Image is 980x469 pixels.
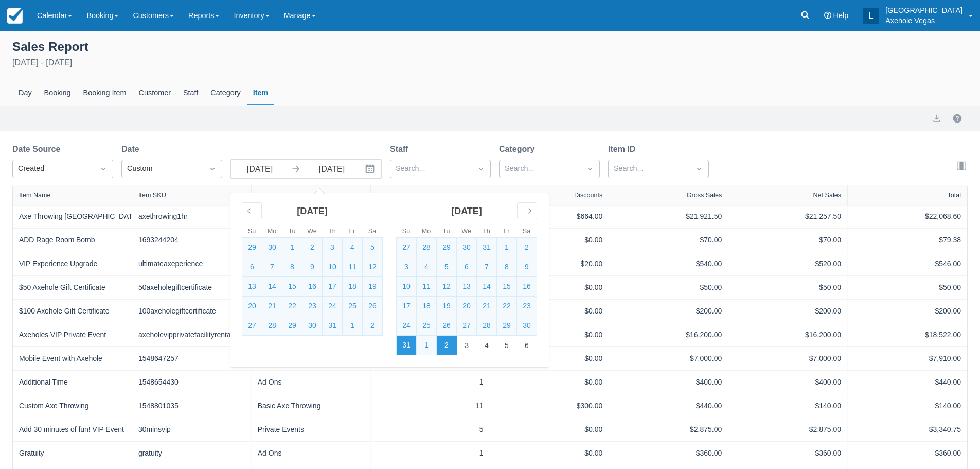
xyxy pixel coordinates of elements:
td: Selected. Monday, July 28, 2025 [262,316,282,336]
td: Selected. Tuesday, July 29, 2025 [437,238,457,257]
td: Selected. Saturday, July 26, 2025 [363,297,383,316]
td: Selected. Saturday, August 30, 2025 [517,316,537,336]
div: $22,068.60 [854,211,961,222]
td: Selected. Wednesday, August 6, 2025 [457,257,477,277]
td: Selected. Thursday, July 31, 2025 [323,316,343,336]
div: Category Name [258,192,303,199]
div: Move backward to switch to the previous month. [242,202,262,219]
div: axethrowing1hr [138,211,245,222]
a: Custom Axe Throwing [19,401,88,411]
td: Selected. Sunday, August 31, 2025 [397,336,417,355]
td: Selected. Tuesday, July 8, 2025 [282,257,302,277]
td: Selected. Thursday, July 17, 2025 [323,277,343,297]
div: 1 [377,377,484,388]
div: 50axeholegiftcertificate [138,282,245,293]
div: L [863,8,879,24]
small: Sa [523,228,530,235]
td: Selected. Thursday, July 31, 2025 [477,238,497,257]
label: Date [121,143,144,155]
div: 100axeholegiftcertificate [138,306,245,317]
div: $360.00 [735,448,841,459]
small: Th [483,228,490,235]
div: $0.00 [496,448,603,459]
td: Selected. Sunday, July 13, 2025 [242,277,262,297]
span: Dropdown icon [476,164,486,174]
td: Selected. Sunday, July 20, 2025 [242,297,262,316]
div: $400.00 [735,377,841,388]
div: Net Sales [813,192,842,199]
a: Axeholes VIP Private Event [19,329,106,340]
div: $7,910.00 [854,353,961,364]
td: Selected. Wednesday, July 16, 2025 [302,277,323,297]
div: axeholevipprivatefacilityrental_copy [138,329,245,340]
div: 30minsvip [138,424,245,435]
div: Calendar [230,193,548,367]
strong: [DATE] [451,206,482,216]
div: $0.00 [496,235,603,246]
div: $70.00 [735,235,841,246]
div: Basic Axe Throwing [258,401,364,411]
div: $16,200.00 [735,329,841,340]
input: Start Date [231,160,289,178]
td: Selected. Monday, September 1, 2025 [417,336,437,355]
td: Selected. Tuesday, July 15, 2025 [282,277,302,297]
td: Selected. Friday, July 18, 2025 [343,277,363,297]
div: Staff [177,81,204,105]
input: End Date [303,160,361,178]
small: Mo [422,228,431,235]
span: Dropdown icon [694,164,704,174]
div: $50.00 [615,282,722,293]
div: $440.00 [615,401,722,411]
td: Selected. Thursday, July 3, 2025 [323,238,343,257]
a: Gratuity [19,448,44,459]
td: Selected. Sunday, June 29, 2025 [242,238,262,257]
td: Selected. Tuesday, August 26, 2025 [437,316,457,336]
td: Selected. Thursday, August 28, 2025 [477,316,497,336]
div: Move forward to switch to the next month. [517,202,537,219]
div: $50.00 [854,282,961,293]
button: export [931,112,943,125]
label: Date Source [12,143,64,155]
td: Selected. Saturday, July 12, 2025 [363,257,383,277]
small: Su [402,228,410,235]
td: Selected. Friday, August 1, 2025 [497,238,517,257]
div: Ad Ons [258,377,364,388]
div: gratuity [138,448,245,459]
div: Sales Report [12,37,968,55]
small: We [461,228,471,235]
small: Su [248,228,256,235]
div: Customer [133,81,177,105]
small: Fr [349,228,355,235]
td: Selected. Wednesday, July 2, 2025 [302,238,323,257]
div: $140.00 [735,401,841,411]
div: $440.00 [854,377,961,388]
td: Selected. Sunday, August 24, 2025 [397,316,417,336]
div: $50.00 [735,282,841,293]
div: 11 [377,401,484,411]
label: Category [499,143,539,155]
div: 1548647257 [138,353,245,364]
td: Selected. Saturday, July 5, 2025 [363,238,383,257]
span: Dropdown icon [585,164,595,174]
div: 1693244204 [138,235,245,246]
td: Selected. Saturday, August 16, 2025 [517,277,537,297]
span: Dropdown icon [207,164,218,174]
td: Selected. Monday, August 11, 2025 [417,277,437,297]
div: $0.00 [496,424,603,435]
div: 5 [377,424,484,435]
div: $140.00 [854,401,961,411]
td: Choose Friday, September 5, 2025 as your check-out date. It’s available. [497,336,517,355]
div: $546.00 [854,258,961,269]
div: Item [247,81,275,105]
td: Selected. Friday, August 1, 2025 [343,316,363,336]
div: $70.00 [615,235,722,246]
td: Selected. Sunday, August 3, 2025 [397,257,417,277]
td: Selected. Friday, July 11, 2025 [343,257,363,277]
div: $200.00 [854,306,961,317]
td: Selected. Tuesday, August 19, 2025 [437,297,457,316]
div: Gross Sales [687,192,722,199]
a: ADD Rage Room Bomb [19,235,95,246]
td: Selected. Thursday, July 10, 2025 [323,257,343,277]
td: Selected. Sunday, July 6, 2025 [242,257,262,277]
td: Selected. Monday, June 30, 2025 [262,238,282,257]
